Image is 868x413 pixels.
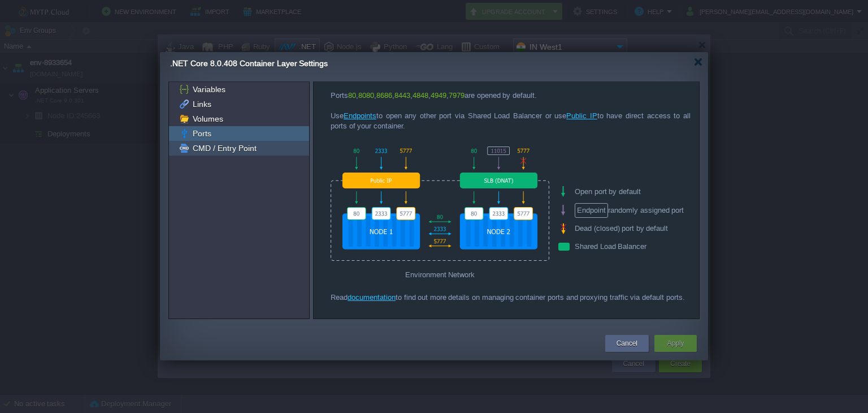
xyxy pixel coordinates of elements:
a: Public IP [566,111,597,120]
div: Open port by default [558,182,708,201]
a: Volumes [190,114,225,124]
div: randomly assigned port [558,201,708,220]
div: Ports , , , , , , are opened by default. Use to open any other port via Shared Load Balancer or u... [331,91,691,131]
span: 4848 [413,91,428,100]
div: Dead (closed) port by default [558,220,708,238]
button: Apply [667,338,684,349]
a: Variables [190,84,227,94]
div: Read to find out more details on managing container ports and proxying traffic via default ports. [331,292,691,303]
a: Endpoints [344,111,376,120]
a: CMD / Entry Point [190,143,258,153]
div: Environment Network [331,264,549,284]
a: documentation [348,293,396,302]
span: 8686 [376,91,392,100]
span: 8080 [358,91,374,100]
span: Endpoint [575,203,608,218]
a: Ports [190,128,213,139]
div: Shared Load Balancer [558,238,708,256]
span: 80 [348,91,356,100]
span: 8443 [394,91,410,100]
span: 7979 [449,91,465,100]
span: 4949 [431,91,446,100]
span: .NET Core 8.0.408 Container Layer Settings [170,59,328,68]
button: Cancel [617,338,637,349]
a: Links [190,99,213,109]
